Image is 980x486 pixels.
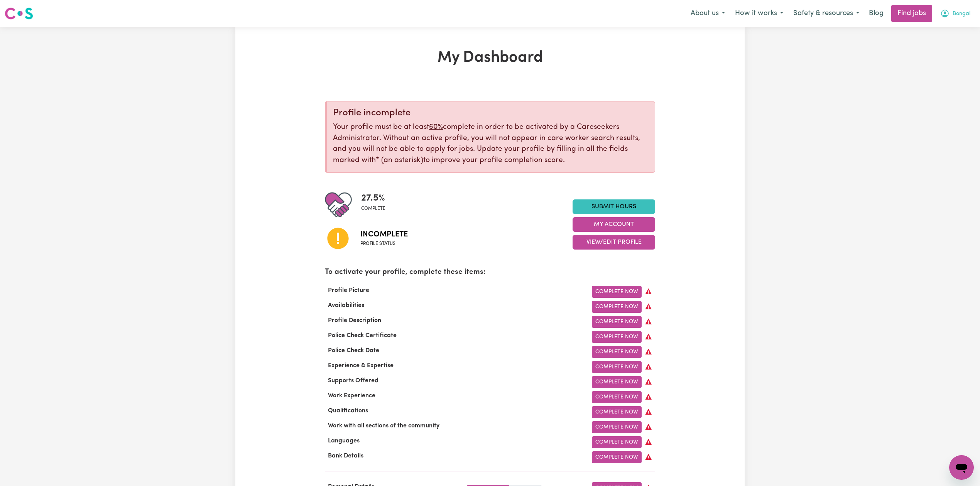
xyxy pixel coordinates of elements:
[5,5,33,22] a: Careseekers logo
[592,361,642,373] a: Complete Now
[361,191,385,205] span: 27.5 %
[333,108,649,119] div: Profile incomplete
[361,191,392,218] div: Profile completeness: 27.5%
[592,346,642,358] a: Complete Now
[325,438,363,444] span: Languages
[360,229,408,240] span: Incomplete
[592,376,642,388] a: Complete Now
[325,267,655,278] p: To activate your profile, complete these items:
[325,378,382,384] span: Supports Offered
[325,363,397,369] span: Experience & Expertise
[573,235,655,250] button: View/Edit Profile
[592,436,642,448] a: Complete Now
[592,406,642,418] a: Complete Now
[935,5,975,22] button: My Account
[864,5,888,22] a: Blog
[325,453,367,459] span: Bank Details
[325,49,655,67] h1: My Dashboard
[730,5,788,22] button: How it works
[573,199,655,214] a: Submit Hours
[325,423,443,429] span: Work with all sections of the community
[592,286,642,298] a: Complete Now
[325,287,372,294] span: Profile Picture
[333,122,649,166] p: Your profile must be at least complete in order to be activated by a Careseekers Administrator. W...
[325,317,384,324] span: Profile Description
[592,331,642,343] a: Complete Now
[949,455,974,480] iframe: Button to launch messaging window
[686,5,730,22] button: About us
[592,421,642,433] a: Complete Now
[592,301,642,313] a: Complete Now
[325,348,382,354] span: Police Check Date
[891,5,932,22] a: Find jobs
[325,332,400,339] span: Police Check Certificate
[953,10,970,18] span: Bongai
[429,123,443,131] u: 60%
[376,157,423,164] span: an asterisk
[592,451,642,463] a: Complete Now
[573,217,655,232] button: My Account
[592,391,642,403] a: Complete Now
[360,240,408,247] span: Profile status
[5,7,33,20] img: Careseekers logo
[325,302,367,309] span: Availabilities
[325,393,378,399] span: Work Experience
[592,316,642,328] a: Complete Now
[325,408,371,414] span: Qualifications
[361,205,385,212] span: complete
[788,5,864,22] button: Safety & resources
